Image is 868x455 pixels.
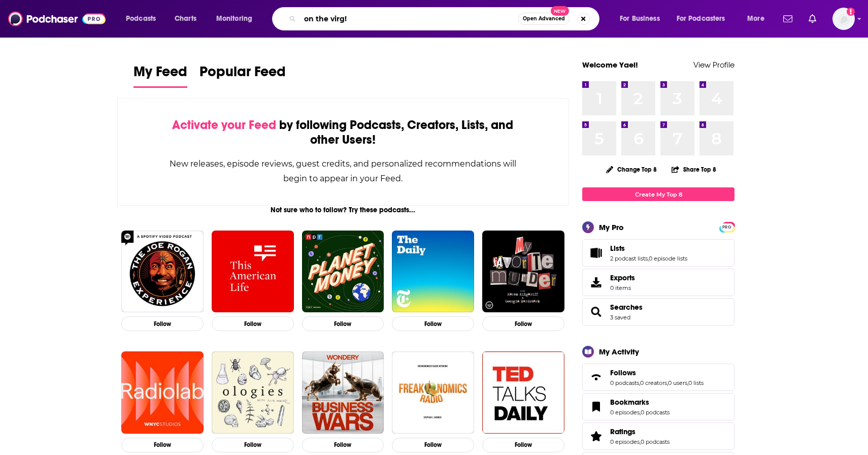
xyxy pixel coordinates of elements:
span: Monitoring [216,12,252,26]
img: Radiolab [121,351,204,434]
a: Follows [610,368,704,377]
a: My Favorite Murder with Karen Kilgariff and Georgia Hardstark [482,231,564,313]
button: Follow [121,316,204,331]
div: Search podcasts, credits, & more... [282,7,609,30]
span: Charts [175,12,196,26]
span: PRO [721,223,733,231]
a: 2 podcast lists [610,255,648,262]
span: Logged in as yaelbt [832,8,855,30]
a: Bookmarks [610,398,670,407]
span: Searches [582,298,735,326]
a: Ratings [586,429,606,443]
span: New [551,6,569,16]
img: This American Life [212,231,294,313]
span: Bookmarks [610,398,649,407]
a: Searches [610,303,643,312]
button: open menu [740,11,777,27]
span: Follows [582,364,735,391]
div: New releases, episode reviews, guest credits, and personalized recommendations will begin to appe... [169,156,517,186]
a: Follows [586,370,606,384]
a: Exports [582,269,735,296]
button: Change Top 8 [600,163,663,176]
a: Welcome Yael! [582,60,638,70]
svg: Add a profile image [847,8,855,16]
button: Show profile menu [832,8,855,30]
button: Share Top 8 [671,159,717,179]
button: Follow [212,316,294,331]
button: Open AdvancedNew [518,13,570,25]
a: 0 users [668,379,687,386]
button: Follow [212,438,294,452]
span: Exports [586,275,606,289]
img: User Profile [832,8,855,30]
span: My Feed [133,63,187,86]
button: open menu [613,11,673,27]
a: Lists [586,246,606,260]
img: Ologies with Alie Ward [212,351,294,434]
a: Searches [586,305,606,319]
span: Follows [610,368,636,377]
a: 0 episodes [610,409,640,416]
a: 0 creators [640,379,667,386]
span: , [640,438,641,445]
button: Follow [482,316,564,331]
a: 0 podcasts [610,379,639,386]
button: Follow [302,316,384,331]
img: The Daily [392,231,474,313]
span: For Podcasters [677,12,725,26]
a: Lists [610,244,687,253]
span: For Business [620,12,660,26]
div: Not sure who to follow? Try these podcasts... [117,206,569,214]
span: Exports [610,273,635,282]
button: open menu [670,11,740,27]
a: Ratings [610,427,670,436]
button: Follow [121,438,204,452]
span: Activate your Feed [172,117,276,133]
button: Follow [302,438,384,452]
button: Follow [482,438,564,452]
a: Show notifications dropdown [779,10,796,27]
span: , [640,409,641,416]
span: Podcasts [126,12,156,26]
button: open menu [209,11,265,27]
span: 0 items [610,284,635,291]
span: Bookmarks [582,393,735,420]
a: Bookmarks [586,400,606,414]
div: My Activity [599,347,639,356]
span: Lists [582,239,735,267]
div: by following Podcasts, Creators, Lists, and other Users! [169,118,517,147]
span: More [747,12,764,26]
img: TED Talks Daily [482,351,564,434]
button: Follow [392,438,474,452]
input: Search podcasts, credits, & more... [300,11,518,27]
a: 3 saved [610,314,630,321]
a: PRO [721,223,733,231]
span: Ratings [610,427,636,436]
span: , [648,255,649,262]
img: Podchaser - Follow, Share and Rate Podcasts [8,9,106,28]
span: Lists [610,244,625,253]
a: 0 episodes [610,438,640,445]
a: Create My Top 8 [582,187,735,201]
span: Open Advanced [523,16,565,21]
img: Freakonomics Radio [392,351,474,434]
a: Show notifications dropdown [805,10,820,27]
span: , [639,379,640,386]
img: Planet Money [302,231,384,313]
span: , [687,379,688,386]
img: Business Wars [302,351,384,434]
a: 0 podcasts [641,409,670,416]
a: View Profile [693,60,735,70]
span: , [667,379,668,386]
